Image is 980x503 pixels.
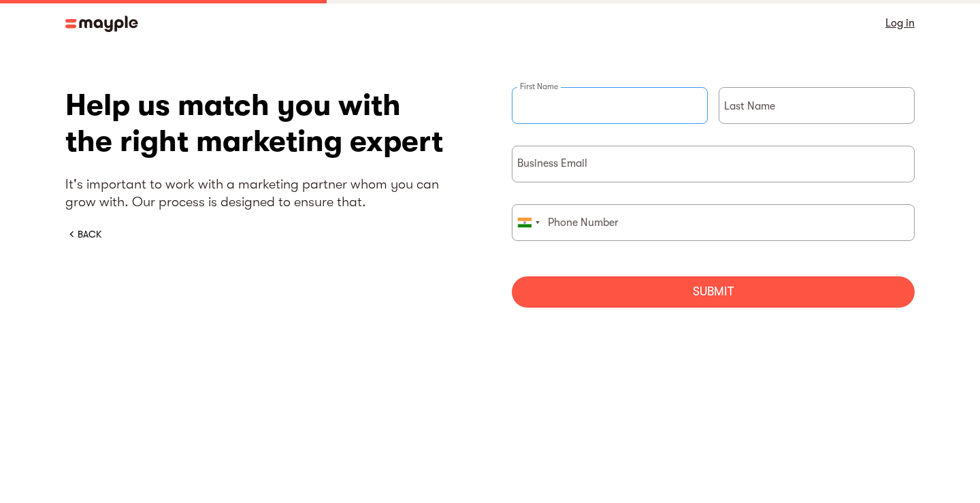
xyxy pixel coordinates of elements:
[517,81,561,92] label: First Name
[512,205,544,240] div: India (भारत): +91
[512,204,915,241] input: Phone Number
[65,176,468,211] p: It's important to work with a marketing partner whom you can grow with. Our process is designed t...
[885,14,915,33] a: Log in
[65,87,468,159] h1: Help us match you with the right marketing expert
[78,227,101,241] div: BACK
[512,87,915,308] form: briefForm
